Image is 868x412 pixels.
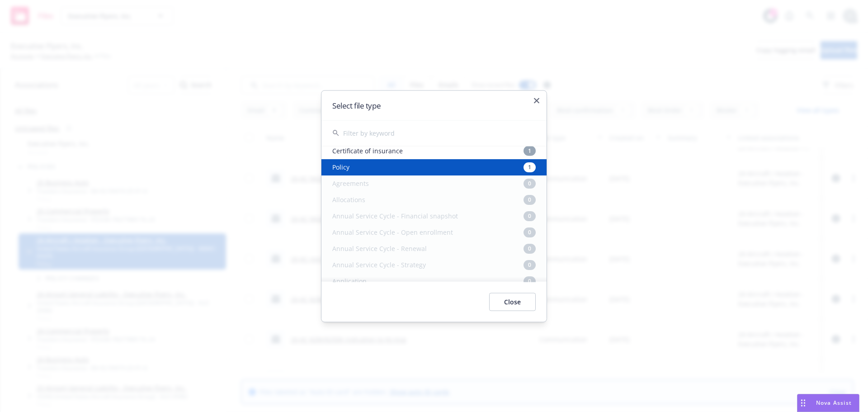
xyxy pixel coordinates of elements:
[343,120,536,146] input: Filter by keyword
[321,159,547,175] div: Policy
[332,101,536,109] h2: Select file type
[524,162,536,172] div: 1
[321,142,547,159] div: Certificate of insurance
[321,146,547,282] div: Suggestions
[524,146,536,156] div: 1
[489,293,536,311] button: Close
